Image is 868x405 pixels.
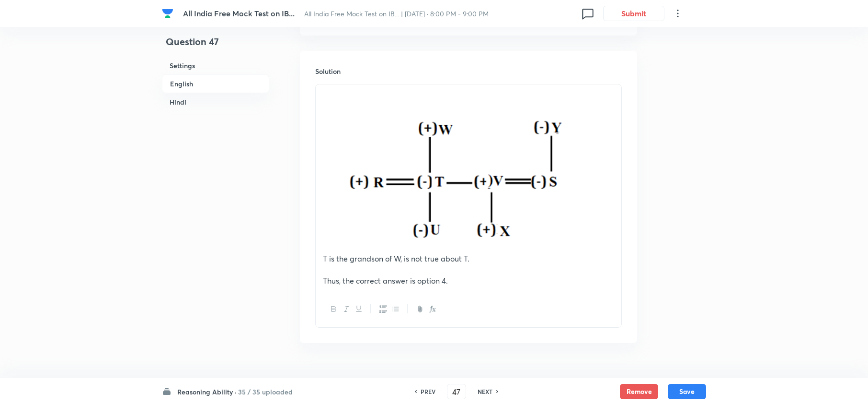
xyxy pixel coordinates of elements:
[323,275,614,286] p: Thus, the correct answer is option 4.
[162,74,269,93] h6: English
[183,8,295,18] span: All India Free Mock Test on IB...
[603,6,664,21] button: Submit
[238,387,293,397] h6: 35 / 35 uploaded
[323,90,590,250] img: 23-02-25-08:26:35-AM
[162,93,269,111] h6: Hindi
[315,66,622,76] h6: Solution
[668,384,706,399] button: Save
[162,8,175,19] a: Company Logo
[421,387,435,396] h6: PREV
[478,387,492,396] h6: NEXT
[177,387,237,397] h6: Reasoning Ability ·
[304,9,489,18] span: All India Free Mock Test on IB... | [DATE] · 8:00 PM - 9:00 PM
[162,57,269,74] h6: Settings
[162,35,269,57] h4: Question 47
[162,8,173,19] img: Company Logo
[323,253,614,264] p: T is the grandson of W, is not true about T.
[620,384,658,399] button: Remove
